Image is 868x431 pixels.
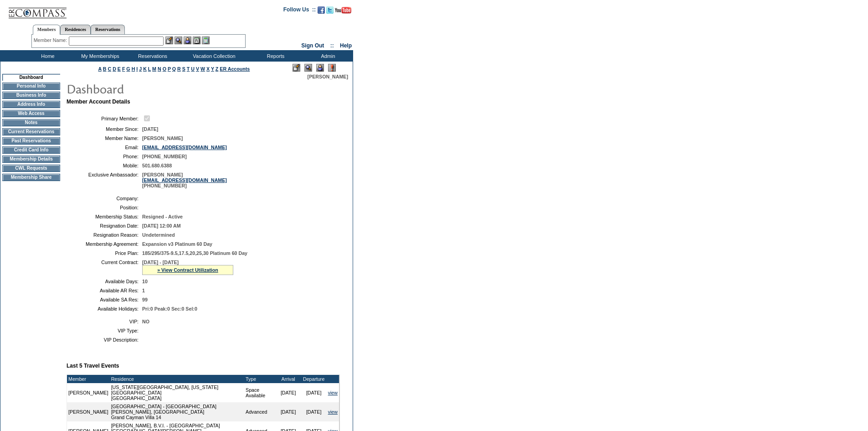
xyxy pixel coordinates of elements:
span: [DATE] [142,126,158,132]
img: pgTtlDashboard.gif [66,79,248,98]
td: Vacation Collection [178,50,248,62]
a: K [143,66,147,72]
td: Current Contract: [70,260,139,275]
a: D [113,66,116,72]
td: Member [67,375,110,383]
a: Help [340,42,352,49]
img: Reservations [193,36,200,44]
a: H [132,66,135,72]
span: Resigned - Active [142,214,183,219]
div: Member Name: [34,36,69,44]
a: Z [216,66,219,72]
td: Past Reservations [2,137,60,145]
span: :: [330,42,334,49]
span: [DATE] - [DATE] [142,260,179,265]
td: My Memberships [73,50,125,62]
span: 99 [142,297,148,302]
img: Impersonate [316,64,324,72]
td: Membership Status: [70,214,139,219]
a: W [200,66,205,72]
a: Q [172,66,176,72]
td: Primary Member: [70,114,139,123]
td: Resignation Reason: [70,232,139,238]
a: P [168,66,171,72]
a: O [163,66,166,72]
a: [EMAIL_ADDRESS][DOMAIN_NAME] [142,145,227,150]
a: F [122,66,125,72]
td: Home [21,50,73,62]
td: Member Name: [70,135,139,141]
span: [PERSON_NAME] [142,135,183,141]
td: Admin [301,50,353,62]
a: V [196,66,199,72]
td: [DATE] [276,383,301,402]
td: [GEOGRAPHIC_DATA] - [GEOGRAPHIC_DATA][PERSON_NAME], [GEOGRAPHIC_DATA] Grand Cayman Villa 14 [110,402,244,421]
td: Membership Details [2,156,60,163]
a: Residences [60,25,91,34]
a: R [177,66,181,72]
td: Address Info [2,101,60,108]
td: Resignation Date: [70,223,139,228]
img: Follow us on Twitter [326,6,334,14]
a: T [187,66,190,72]
span: [PERSON_NAME] [308,74,348,79]
a: U [191,66,195,72]
td: [US_STATE][GEOGRAPHIC_DATA], [US_STATE][GEOGRAPHIC_DATA] [GEOGRAPHIC_DATA] [110,383,244,402]
td: Reports [248,50,301,62]
td: [DATE] [301,383,327,402]
img: View [175,36,182,44]
a: X [206,66,210,72]
td: Advanced [244,402,276,421]
td: Position: [70,205,139,210]
a: M [152,66,156,72]
td: Arrival [276,375,301,383]
a: » View Contract Utilization [157,267,218,273]
td: Company: [70,196,139,201]
a: Sign Out [301,42,324,49]
td: Business Info [2,92,60,99]
td: Member Since: [70,126,139,132]
td: Price Plan: [70,250,139,256]
td: Follow Us :: [283,5,316,16]
span: Expansion v3 Platinum 60 Day [142,241,212,247]
td: VIP Type: [70,328,139,333]
a: E [118,66,121,72]
a: Become our fan on Facebook [318,9,325,15]
img: Become our fan on Facebook [318,6,325,14]
td: Membership Agreement: [70,241,139,247]
a: Reservations [91,25,125,34]
td: [PERSON_NAME] [67,383,110,402]
td: Available Holidays: [70,306,139,312]
td: Web Access [2,110,60,117]
a: B [103,66,107,72]
a: L [148,66,151,72]
td: VIP Description: [70,337,139,343]
td: Reservations [125,50,178,62]
img: Log Concern/Member Elevation [328,64,336,72]
span: Undetermined [142,232,175,238]
span: Pri:0 Peak:0 Sec:0 Sel:0 [142,306,197,312]
span: 185/295/375-9.5,17.5,20,25,30 Platinum 60 Day [142,250,247,256]
td: Notes [2,119,60,126]
a: G [126,66,130,72]
td: Departure [301,375,327,383]
span: 501.680.6388 [142,163,172,168]
b: Member Account Details [67,99,130,105]
td: Credit Card Info [2,146,60,154]
a: view [328,409,338,415]
td: Available SA Res: [70,297,139,302]
a: S [182,66,185,72]
span: NO [142,319,149,324]
td: [DATE] [301,402,327,421]
td: Email: [70,145,139,150]
td: Current Reservations [2,128,60,135]
span: [PHONE_NUMBER] [142,154,187,159]
td: VIP: [70,319,139,324]
td: Mobile: [70,163,139,168]
td: Type [244,375,276,383]
td: CWL Requests [2,165,60,172]
img: Impersonate [184,36,191,44]
span: 1 [142,288,145,293]
td: Residence [110,375,244,383]
a: J [139,66,142,72]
